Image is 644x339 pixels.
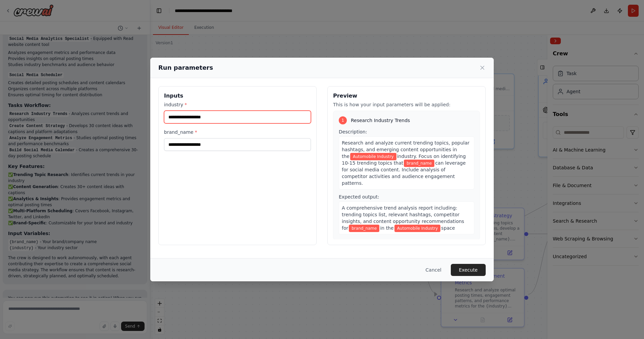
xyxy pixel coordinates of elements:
[339,129,367,134] span: Description:
[342,154,466,166] span: industry. Focus on identifying 10-15 trending topics that
[164,92,311,100] h3: Inputs
[158,63,213,72] h2: Run parameters
[350,153,396,160] span: Variable: industry
[380,225,393,231] span: in the
[420,264,447,276] button: Cancel
[333,92,480,100] h3: Preview
[342,205,464,231] span: A comprehensive trend analysis report including: trending topics list, relevant hashtags, competi...
[441,225,455,231] span: space
[349,225,379,232] span: Variable: brand_name
[333,101,480,108] p: This is how your input parameters will be applied:
[351,117,410,124] span: Research Industry Trends
[339,116,347,124] div: 1
[164,129,311,135] label: brand_name
[404,160,434,167] span: Variable: brand_name
[394,225,441,232] span: Variable: industry
[342,160,466,186] span: can leverage for social media content. Include analysis of competitor activities and audience eng...
[339,194,379,200] span: Expected output:
[451,264,486,276] button: Execute
[342,140,470,159] span: Research and analyze current trending topics, popular hashtags, and emerging content opportunitie...
[164,101,311,108] label: industry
